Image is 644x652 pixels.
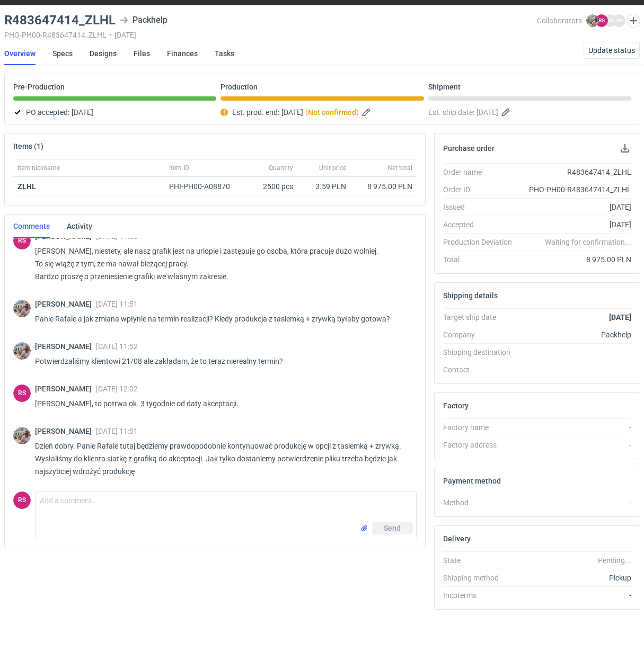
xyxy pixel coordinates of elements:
[305,108,308,117] em: (
[13,427,31,444] div: Michał Palasek
[220,106,424,119] div: Est. prod. end:
[13,142,43,150] h2: Items (1)
[13,385,31,402] div: Rafał Stani
[443,590,518,601] div: Incoterms
[67,215,92,238] a: Activity
[13,385,31,402] figcaption: RS
[96,342,138,351] span: [DATE] 11:52
[35,245,408,283] p: [PERSON_NAME], niestety, ale nasz grafik jest na urlopie i zastępuje go osoba, która pracuje dużo...
[595,14,608,27] figcaption: RS
[384,524,401,532] span: Send
[13,215,50,238] a: Comments
[518,167,631,177] div: R483647414_ZLHL
[518,590,631,601] div: -
[361,106,374,119] button: Edit estimated production end date
[13,492,31,509] div: Rafał Stani
[13,106,216,119] div: PO accepted:
[134,42,150,65] a: Files
[428,106,631,119] div: Est. ship date:
[13,232,31,249] figcaption: RS
[518,254,631,265] div: 8 975.00 PLN
[35,427,96,435] span: [PERSON_NAME]
[308,108,356,117] strong: Not confirmed
[4,42,36,65] a: Overview
[627,14,640,28] button: Edit collaborators
[443,219,518,230] div: Accepted
[4,14,116,26] h3: R483647414_ZLHL
[584,42,640,59] button: Update status
[604,14,616,27] figcaption: JB
[443,534,471,543] h2: Delivery
[443,167,518,177] div: Order name
[96,300,138,308] span: [DATE] 11:51
[518,184,631,195] div: PHO-PH00-R483647414_ZLHL
[443,291,498,300] h2: Shipping details
[17,182,36,191] strong: ZLHL
[13,342,31,360] img: Michał Palasek
[443,401,469,410] h2: Factory
[220,83,258,91] p: Production
[387,164,412,172] span: Net total
[518,440,631,450] div: -
[443,422,518,433] div: Factory name
[355,181,412,192] div: 8 975.00 PLN
[443,329,518,340] div: Company
[518,497,631,508] div: -
[13,83,65,91] p: Pre-Production
[167,42,198,65] a: Finances
[443,347,518,358] div: Shipping destination
[13,492,31,509] figcaption: RS
[72,106,93,119] span: [DATE]
[319,164,346,172] span: Unit price
[373,522,412,534] button: Send
[619,142,631,155] button: Download PO
[613,14,625,27] figcaption: MP
[586,14,599,27] img: Michał Palasek
[35,342,96,351] span: [PERSON_NAME]
[96,427,138,435] span: [DATE] 11:51
[443,237,518,247] div: Production Deviation
[428,83,461,91] p: Shipment
[169,164,189,172] span: Item ID
[35,312,408,325] p: Panie Rafale a jak zmiana wpłynie na termin realizacji? Kiedy produkcja z tasiemką + zrywką byłab...
[443,555,518,566] div: State
[35,300,96,308] span: [PERSON_NAME]
[35,397,408,410] p: [PERSON_NAME], to potrwa ok. 3 tygodnie od daty akceptacji.
[443,573,518,583] div: Shipping method
[443,477,501,485] h2: Payment method
[244,177,297,197] div: 2500 pcs
[443,184,518,195] div: Order ID
[443,440,518,450] div: Factory address
[537,16,582,25] span: Collaborators
[281,106,303,119] span: [DATE]
[545,237,631,247] em: Waiting for confirmation...
[443,364,518,375] div: Contact
[120,14,167,26] div: Packhelp
[518,364,631,375] div: -
[269,164,293,172] span: Quantity
[13,300,31,317] img: Michał Palasek
[588,47,635,54] span: Update status
[518,219,631,230] div: [DATE]
[443,144,495,153] h2: Purchase order
[52,42,73,65] a: Specs
[96,385,138,393] span: [DATE] 12:02
[443,254,518,265] div: Total
[35,385,96,393] span: [PERSON_NAME]
[443,497,518,508] div: Method
[598,556,631,565] em: Pending...
[109,31,112,39] span: •
[35,355,408,368] p: Potwierdzaliśmy klientowi 21/08 ale zakładam, że to teraz nierealny termin?
[356,108,359,117] em: )
[518,329,631,340] div: Packhelp
[90,42,117,65] a: Designs
[35,440,408,478] p: Dzień dobry. Panie Rafale tutaj będziemy prawdopodobnie kontynuować produkcję w opcji z tasiemką ...
[518,202,631,212] div: [DATE]
[477,106,498,119] span: [DATE]
[443,312,518,323] div: Target ship date
[500,106,513,119] button: Edit estimated shipping date
[13,232,31,249] div: Rafał Stani
[17,164,60,172] span: Item nickname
